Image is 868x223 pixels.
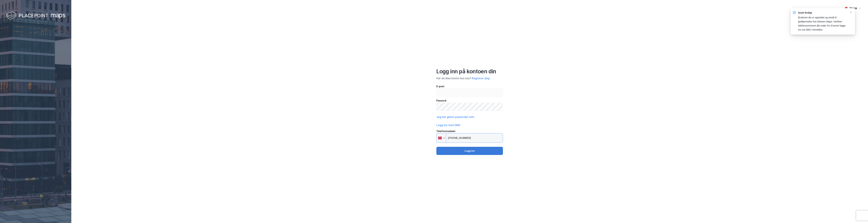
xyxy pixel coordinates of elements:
div: Norsk [850,6,857,10]
div: Norway: + 47 [437,133,446,143]
button: Registrer deg [472,76,490,80]
button: Logg inn [436,147,503,155]
button: Jeg har glemt passordet mitt [436,115,474,119]
div: Telefonnummer [436,129,503,133]
div: E-post [436,84,503,88]
div: Passord [436,99,503,103]
img: logo-white.f07954bde2210d2a523dddb988cd2aa7.svg [6,11,65,21]
div: Snart ferdig! [798,11,847,15]
div: Logg inn på kontoen din [436,68,503,75]
div: Kontrollprogram for chat [851,207,868,223]
div: Har du ikke konto hos oss? [436,76,503,80]
iframe: Chat Widget [851,207,868,223]
input: Telefonnummer [436,133,503,143]
button: Logg inn med SMS [436,123,460,127]
div: Brukeren din er opprettet og sendt til godkjennelse hos Newsec Maps. Verifiser telefonnummeret di... [798,16,847,32]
